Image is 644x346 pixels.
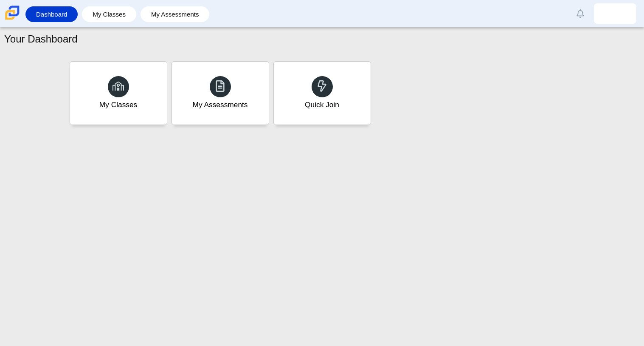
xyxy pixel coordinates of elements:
[30,6,73,22] a: Dashboard
[3,16,21,23] a: Carmen School of Science & Technology
[172,61,269,125] a: My Assessments
[193,99,248,110] div: My Assessments
[594,3,636,24] a: sophia.ariasguio.55WiKS
[145,6,205,22] a: My Assessments
[3,4,21,22] img: Carmen School of Science & Technology
[99,99,138,110] div: My Classes
[608,7,622,20] img: sophia.ariasguio.55WiKS
[571,4,590,23] a: Alerts
[86,6,132,22] a: My Classes
[4,32,78,46] h1: Your Dashboard
[273,61,371,125] a: Quick Join
[305,99,339,110] div: Quick Join
[70,61,167,125] a: My Classes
